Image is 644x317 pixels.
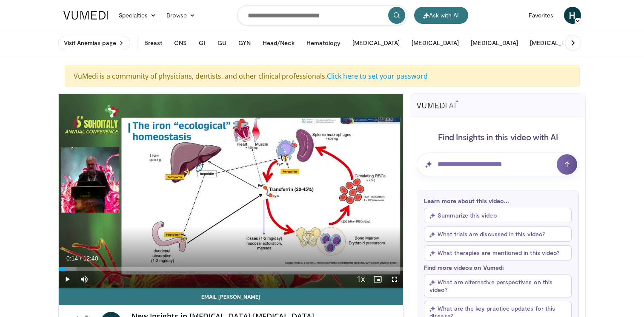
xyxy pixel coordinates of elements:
input: Question for AI [417,153,579,176]
button: [MEDICAL_DATA] [406,34,464,51]
button: [MEDICAL_DATA] [347,34,405,51]
button: Enable picture-in-picture mode [369,271,386,288]
button: [MEDICAL_DATA] [466,34,523,51]
button: What are alternative perspectives on this video? [424,275,572,297]
p: Find more videos on Vumedi [424,264,572,271]
button: [MEDICAL_DATA] [525,34,582,51]
button: GYN [233,34,256,51]
a: Specialties [114,7,162,24]
button: Fullscreen [386,271,403,288]
span: 12:40 [83,255,98,262]
p: Learn more about this video... [424,197,572,204]
button: What therapies are mentioned in this video? [424,245,572,260]
button: Hematology [301,34,346,51]
a: Email [PERSON_NAME] [59,288,404,305]
span: / [80,255,82,262]
a: H [564,7,581,24]
button: Playback Rate [352,271,369,288]
a: Click here to set your password [327,71,428,81]
button: Head/Neck [258,34,300,51]
button: Ask with AI [414,7,468,24]
button: CNS [169,34,192,51]
a: Visit Anemias page [58,36,130,50]
div: Progress Bar [59,267,404,271]
h4: Find Insights in this video with AI [417,131,579,142]
button: Mute [76,271,93,288]
a: Browse [161,7,200,24]
img: vumedi-ai-logo.svg [417,100,458,108]
button: Play [59,271,76,288]
button: Summarize this video [424,208,572,223]
video-js: Video Player [59,94,404,288]
input: Search topics, interventions [237,5,407,25]
div: VuMedi is a community of physicians, dentists, and other clinical professionals. [65,65,580,87]
span: 0:14 [66,255,78,262]
a: Favorites [524,7,559,24]
img: VuMedi Logo [63,11,109,20]
button: What trials are discussed in this video? [424,226,572,242]
button: GI [194,34,210,51]
button: GU [212,34,232,51]
button: Breast [139,34,167,51]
